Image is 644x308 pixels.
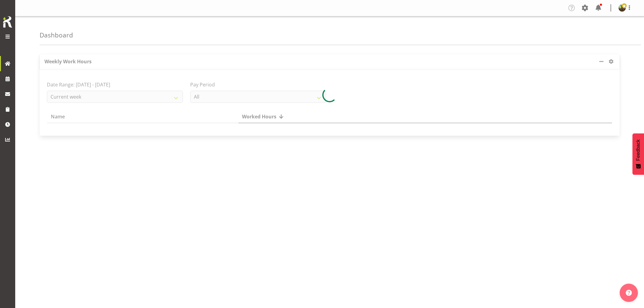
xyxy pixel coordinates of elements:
img: filipo-iupelid4dee51ae661687a442d92e36fb44151.png [618,4,626,12]
h4: Dashboard [40,32,73,39]
img: Rosterit icon logo [2,15,14,29]
img: help-xxl-2.png [626,290,632,296]
button: Feedback - Show survey [632,133,644,175]
span: Feedback [635,139,641,161]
